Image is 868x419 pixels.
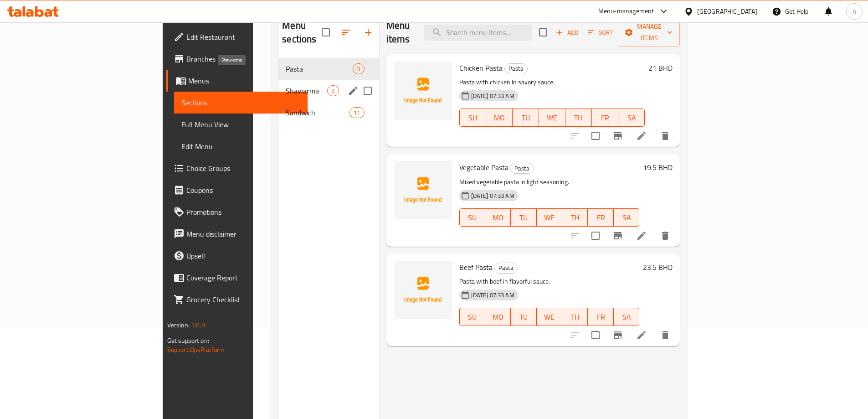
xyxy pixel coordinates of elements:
[537,208,562,227] button: WE
[188,75,300,86] span: Menus
[278,54,379,127] nav: Menu sections
[459,276,640,287] p: Pasta with beef in flavorful sauce.
[489,310,507,324] span: MO
[586,326,605,345] span: Select to update
[494,263,518,274] div: Pasta
[586,226,605,245] span: Select to update
[622,111,641,124] span: SA
[588,27,613,38] span: Sort
[459,308,485,326] button: SU
[459,160,508,174] span: Vegetable Pasta
[166,48,308,70] a: Branches
[186,207,300,217] span: Promotions
[540,310,559,324] span: WE
[489,211,507,224] span: MO
[607,225,629,247] button: Branch-specific-item
[566,310,584,324] span: TH
[316,23,335,42] span: Select all sections
[459,109,486,127] button: SU
[654,225,676,247] button: delete
[543,111,562,124] span: WE
[588,308,613,326] button: FR
[654,125,676,147] button: delete
[607,125,629,147] button: Branch-specific-item
[697,6,757,16] div: [GEOGRAPHIC_DATA]
[328,87,338,95] span: 2
[346,84,360,98] button: edit
[357,21,379,43] button: Add section
[167,344,225,356] a: Support.OpsPlatform
[463,310,482,324] span: SU
[181,97,300,108] span: Sections
[591,310,610,324] span: FR
[394,62,452,120] img: Chicken Pasta
[555,27,580,38] span: Add
[586,126,605,145] span: Select to update
[619,18,680,47] button: Manage items
[350,109,364,117] span: 11
[636,230,647,241] a: Edit menu item
[467,191,518,200] span: [DATE] 07:33 AM
[614,208,639,227] button: SA
[459,208,485,227] button: SU
[511,163,533,174] span: Pasta
[654,324,676,346] button: delete
[174,114,308,135] a: Full Menu View
[166,70,308,92] a: Menus
[514,211,533,224] span: TU
[459,176,640,188] p: Mixed vegetable pasta in light seasoning.
[186,272,300,283] span: Coverage Report
[463,111,483,124] span: SU
[335,21,357,43] span: Sort sections
[504,63,528,74] div: Pasta
[191,319,205,331] span: 1.0.0
[386,19,414,46] h2: Menu items
[562,308,588,326] button: TH
[181,141,300,152] span: Edit Menu
[643,161,673,174] h6: 19.5 BHD
[286,63,353,74] span: Pasta
[186,294,300,305] span: Grocery Checklist
[511,308,536,326] button: TU
[186,31,300,42] span: Edit Restaurant
[617,211,636,224] span: SA
[459,77,645,88] p: Pasta with chicken in savory sauce.
[534,23,553,42] span: Select section
[539,109,565,127] button: WE
[618,109,645,127] button: SA
[636,130,647,141] a: Edit menu item
[495,263,517,273] span: Pasta
[588,208,613,227] button: FR
[394,261,452,319] img: Beef Pasta
[505,63,527,74] span: Pasta
[626,21,673,44] span: Manage items
[394,161,452,219] img: Vegetable Pasta
[566,211,584,224] span: TH
[467,92,518,100] span: [DATE] 07:33 AM
[174,135,308,157] a: Edit Menu
[349,107,364,118] div: items
[424,25,532,41] input: search
[596,111,615,124] span: FR
[459,61,503,75] span: Chicken Pasta
[516,111,535,124] span: TU
[648,62,673,74] h6: 21 BHD
[565,109,592,127] button: TH
[166,289,308,310] a: Grocery Checklist
[166,267,308,289] a: Coverage Report
[569,111,588,124] span: TH
[166,245,308,267] a: Upsell
[278,102,379,124] div: Sandwich11
[853,6,856,16] span: n
[167,335,209,347] span: Get support on:
[582,26,619,40] span: Sort items
[510,163,534,174] div: Pasta
[607,324,629,346] button: Branch-specific-item
[490,111,509,124] span: MO
[598,6,654,17] div: Menu-management
[614,308,639,326] button: SA
[553,26,582,40] span: Add item
[485,208,511,227] button: MO
[485,308,511,326] button: MO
